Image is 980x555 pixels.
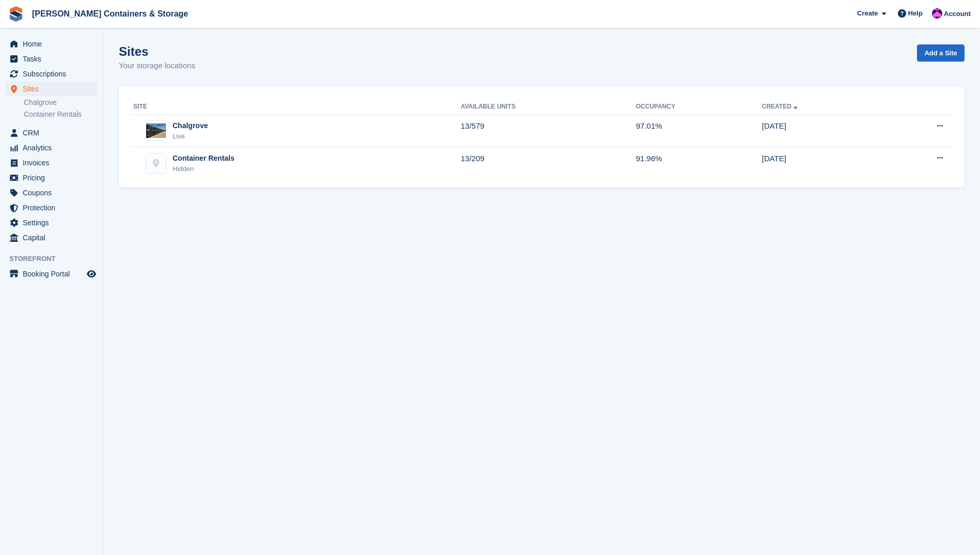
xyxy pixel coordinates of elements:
a: menu [5,67,98,81]
span: Tasks [23,52,85,66]
td: 13/209 [461,147,636,179]
th: Occupancy [636,99,762,115]
span: Account [944,9,971,19]
span: Invoices [23,156,85,170]
a: Preview store [85,268,98,280]
th: Site [131,99,461,115]
a: Add a Site [917,44,965,61]
td: [DATE] [762,147,882,179]
a: menu [5,52,98,66]
span: Help [908,8,923,19]
span: Settings [23,215,85,230]
td: 97.01% [636,115,762,147]
a: [PERSON_NAME] Containers & Storage [28,5,192,22]
span: Protection [23,201,85,215]
span: Home [23,37,85,51]
a: menu [5,267,98,281]
a: menu [5,156,98,170]
img: stora-icon-8386f47178a22dfd0bd8f6a31ec36ba5ce8667c1dd55bd0f319d3a0aa187defe.svg [8,6,24,22]
p: Your storage locations [119,60,195,72]
a: menu [5,186,98,200]
span: Booking Portal [23,267,85,281]
a: menu [5,126,98,140]
img: Container Rentals site image placeholder [146,153,166,173]
a: menu [5,82,98,96]
a: menu [5,171,98,185]
span: Create [857,8,878,19]
div: Chalgrove [173,120,208,131]
a: Created [762,103,800,110]
td: [DATE] [762,115,882,147]
div: Live [173,131,208,142]
a: Container Rentals [24,110,98,119]
img: Nathan Edwards [932,8,942,19]
th: Available Units [461,99,636,115]
span: CRM [23,126,85,140]
a: menu [5,37,98,51]
a: Chalgrove [24,98,98,107]
span: Analytics [23,141,85,155]
td: 13/579 [461,115,636,147]
a: menu [5,141,98,155]
h1: Sites [119,44,195,58]
a: menu [5,201,98,215]
span: Subscriptions [23,67,85,81]
a: menu [5,230,98,245]
a: menu [5,215,98,230]
span: Coupons [23,186,85,200]
span: Pricing [23,171,85,185]
img: Image of Chalgrove site [146,124,166,138]
span: Storefront [9,254,103,264]
div: Hidden [173,164,235,174]
td: 91.96% [636,147,762,179]
span: Capital [23,230,85,245]
div: Container Rentals [173,153,235,164]
span: Sites [23,82,85,96]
